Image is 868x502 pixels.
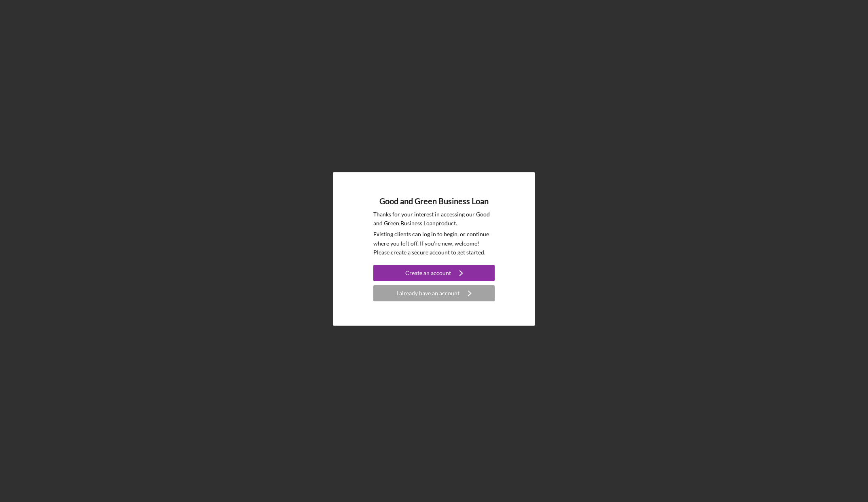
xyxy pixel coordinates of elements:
[373,285,495,301] button: I already have an account
[373,265,495,281] button: Create an account
[373,230,495,257] p: Existing clients can log in to begin, or continue where you left off. If you're new, welcome! Ple...
[373,265,495,283] a: Create an account
[373,210,495,228] p: Thanks for your interest in accessing our Good and Green Business Loan product.
[379,197,489,206] h4: Good and Green Business Loan
[396,285,459,301] div: I already have an account
[405,265,451,281] div: Create an account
